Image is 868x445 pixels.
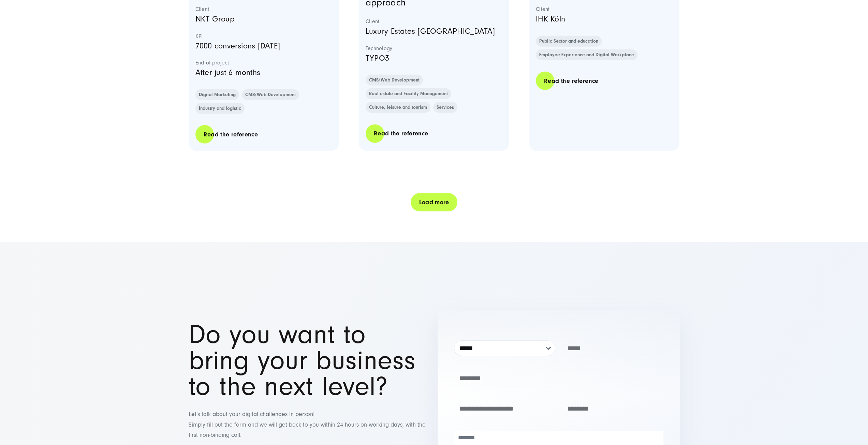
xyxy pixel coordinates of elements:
[195,66,333,79] p: After just 6 months
[536,49,637,60] a: Employee Experience and Digital Workplace
[536,36,602,47] a: Public Sector and education
[366,75,423,86] a: CMS/Web Development
[536,13,673,26] p: IHK Köln
[536,71,606,91] a: Read the reference
[411,193,457,212] a: Load more
[195,89,239,100] a: Digital Marketing
[195,13,333,26] p: NKT Group
[366,88,451,99] a: Real estate and Facility Management
[195,40,333,53] p: 7000 conversions [DATE]
[536,6,673,13] strong: Client
[195,33,333,40] strong: KPI
[366,52,503,65] p: TYPO3
[366,18,503,25] strong: Client
[242,89,299,100] a: CMS/Web Development
[366,25,503,38] p: Luxury Estates [GEOGRAPHIC_DATA]
[195,6,333,13] strong: Client
[366,45,503,52] strong: Technology
[195,103,245,114] a: Industry and logistic
[195,125,266,144] a: Read the reference
[189,409,431,441] p: Let's talk about your digital challenges in person! Simply fill out the form and we will get back...
[195,59,333,66] strong: End of project
[433,102,457,113] a: Services
[366,124,436,143] a: Read the reference
[366,102,430,113] a: Culture, leisure and tourism
[189,322,431,400] h1: Do you want to bring your business to the next level?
